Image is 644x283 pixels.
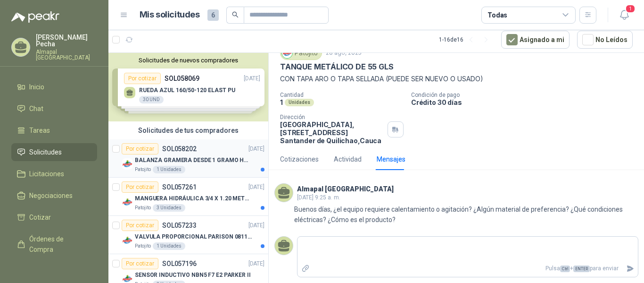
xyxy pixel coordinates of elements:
[11,143,97,161] a: Solicitudes
[560,266,570,272] span: Ctrl
[162,222,197,229] p: SOL057233
[625,4,636,13] span: 1
[108,178,268,216] a: Por cotizarSOL057261[DATE] Company LogoMANGUERA HIDRÁULICA 3/4 X 1.20 METROS DE LONGITUD HR-HR-AC...
[248,183,264,192] p: [DATE]
[11,230,97,258] a: Órdenes de Compra
[122,143,158,154] div: Por cotizar
[248,145,264,154] p: [DATE]
[29,169,64,179] span: Licitaciones
[162,146,197,152] p: SOL058202
[232,11,239,18] span: search
[162,260,197,267] p: SOL057196
[36,49,97,60] p: Almapal [GEOGRAPHIC_DATA]
[377,154,405,164] div: Mensajes
[135,242,151,250] p: Patojito
[122,197,133,208] img: Company Logo
[153,166,185,173] div: 1 Unidades
[29,147,62,157] span: Solicitudes
[285,99,314,106] div: Unidades
[122,158,133,170] img: Company Logo
[162,184,197,190] p: SOL057261
[280,62,394,72] p: TANQUE METÁLICO DE 55 GLS
[122,181,158,193] div: Por cotizar
[11,100,97,118] a: Chat
[326,49,362,58] p: 28 ago, 2025
[280,114,384,120] p: Dirección
[29,190,73,201] span: Negociaciones
[297,260,314,277] label: Adjuntar archivos
[11,11,59,23] img: Logo peakr
[108,216,268,254] a: Por cotizarSOL057233[DATE] Company LogoVALVULA PROPORCIONAL PARISON 0811404612 / 4WRPEH6C4 REXROT...
[29,103,43,114] span: Chat
[108,121,268,139] div: Solicitudes de tus compradores
[153,242,185,250] div: 1 Unidades
[207,9,219,21] span: 6
[577,31,633,49] button: No Leídos
[280,74,633,84] p: CON TAPA ARO O TAPA SELLADA (PUEDE SER NUEVO O USADO)
[11,208,97,226] a: Cotizar
[135,271,251,280] p: SENSOR INDUCTIVO NBN5 F7 E2 PARKER II
[135,194,252,203] p: MANGUERA HIDRÁULICA 3/4 X 1.20 METROS DE LONGITUD HR-HR-ACOPLADA
[280,98,283,106] p: 1
[487,10,507,20] div: Todas
[122,235,133,246] img: Company Logo
[122,220,158,231] div: Por cotizar
[573,266,590,272] span: ENTER
[140,8,200,22] h1: Mis solicitudes
[622,260,638,277] button: Enviar
[11,121,97,139] a: Tareas
[29,234,88,255] span: Órdenes de Compra
[248,221,264,230] p: [DATE]
[411,98,640,106] p: Crédito 30 días
[411,92,640,98] p: Condición de pago
[11,165,97,183] a: Licitaciones
[11,187,97,205] a: Negociaciones
[36,34,97,47] p: [PERSON_NAME] Pecha
[135,232,252,241] p: VALVULA PROPORCIONAL PARISON 0811404612 / 4WRPEH6C4 REXROTH
[334,154,362,164] div: Actividad
[314,260,623,277] p: Pulsa + para enviar
[616,7,633,24] button: 1
[280,92,404,98] p: Cantidad
[108,139,268,178] a: Por cotizarSOL058202[DATE] Company LogoBALANZA GRAMERA DESDE 1 GRAMO HASTA 5 GRAMOSPatojito1 Unid...
[29,82,44,92] span: Inicio
[11,78,97,96] a: Inicio
[297,194,340,201] span: [DATE] 9:25 a. m.
[108,53,268,121] div: Solicitudes de nuevos compradoresPor cotizarSOL058069[DATE] RUEDA AZUL 160/50-120 ELAST PU30 UNDP...
[112,57,264,64] button: Solicitudes de nuevos compradores
[294,204,638,225] p: Buenos días, ¿el equipo requiere calentamiento o agitación? ¿Algún material de preferencia? ¿Qué ...
[282,48,292,58] img: Company Logo
[122,258,158,269] div: Por cotizar
[439,32,494,47] div: 1 - 16 de 16
[29,125,50,136] span: Tareas
[135,204,151,212] p: Patojito
[135,156,252,165] p: BALANZA GRAMERA DESDE 1 GRAMO HASTA 5 GRAMOS
[297,187,394,192] h3: Almapal [GEOGRAPHIC_DATA]
[153,204,185,212] div: 3 Unidades
[501,31,570,49] button: Asignado a mi
[248,259,264,268] p: [DATE]
[280,154,319,164] div: Cotizaciones
[280,120,384,145] p: [GEOGRAPHIC_DATA], [STREET_ADDRESS] Santander de Quilichao , Cauca
[29,212,51,223] span: Cotizar
[280,46,322,60] div: Patojito
[135,166,151,173] p: Patojito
